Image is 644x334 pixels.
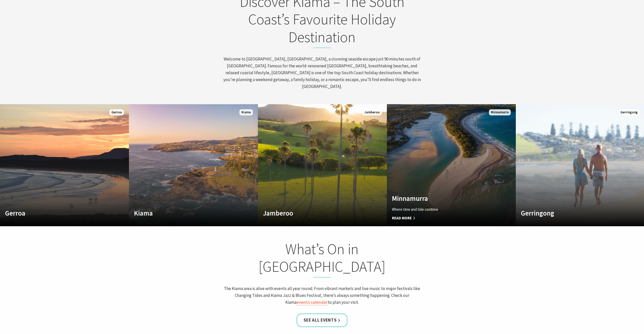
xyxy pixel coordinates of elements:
[263,209,362,217] h4: Jamberoo
[223,56,422,90] p: Welcome to [GEOGRAPHIC_DATA], [GEOGRAPHIC_DATA], a stunning seaside escape just 90 minutes south ...
[109,109,124,116] span: Gerroa
[239,109,253,116] span: Kiama
[5,209,105,217] h4: Gerroa
[223,240,422,278] h2: What’s On in [GEOGRAPHIC_DATA]
[362,109,382,116] span: Jamberoo
[223,285,422,306] p: The Kiama area is alive with events all year round. From vibrant markets and live music to major ...
[392,206,491,212] p: Where time and tide combine
[521,209,620,217] h4: Gerringong
[296,299,328,305] a: events calendar
[392,215,491,221] span: Read More
[129,104,258,226] a: Custom Image Used Kiama Kiama
[618,109,640,116] span: Gerringong
[387,104,516,226] a: Custom Image Used Minnamurra Where time and tide combine Read More Minnamurra
[489,109,511,116] span: Minnamurra
[296,313,348,327] a: See all Events
[258,104,387,226] a: Custom Image Used Jamberoo Jamberoo
[134,209,234,217] h4: Kiama
[392,194,491,202] h4: Minnamurra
